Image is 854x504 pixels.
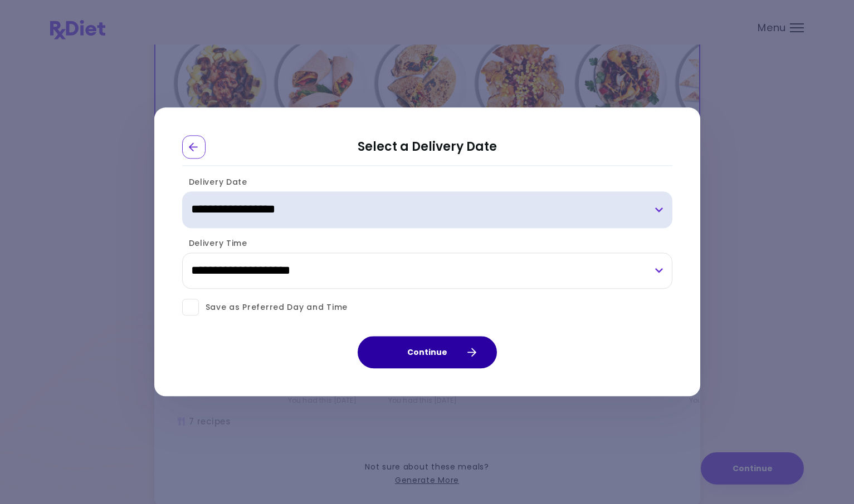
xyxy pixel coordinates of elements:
[182,135,672,166] h2: Select a Delivery Date
[358,337,497,369] button: Continue
[199,300,348,314] span: Save as Preferred Day and Time
[182,176,247,187] label: Delivery Date
[182,238,247,249] label: Delivery Time
[182,135,206,159] div: Go Back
